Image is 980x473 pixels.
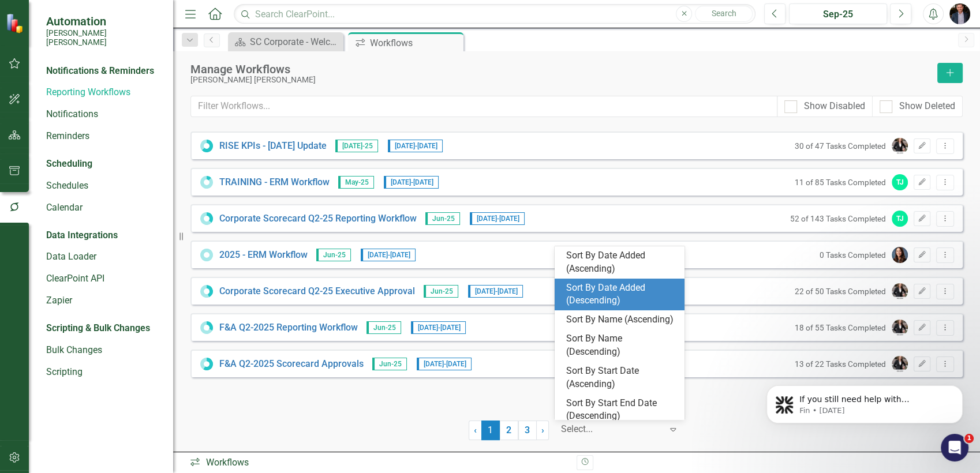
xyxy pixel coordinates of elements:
[219,285,415,298] a: Corporate Scorecard Q2-25 Executive Approval
[46,14,162,28] span: Automation
[234,4,755,24] input: Search ClearPoint...
[6,13,26,33] img: ClearPoint Strategy
[949,3,970,24] img: Chris Amodeo
[712,9,736,18] span: Search
[789,3,887,24] button: Sep-25
[474,425,477,436] span: ‹
[219,358,364,371] a: F&A Q2-2025 Scorecard Approvals
[795,323,886,332] small: 18 of 55 Tasks Completed
[366,321,401,334] span: Jun-25
[219,176,330,189] a: TRAINING - ERM Workflow
[46,86,162,99] a: Reporting Workflows
[892,211,908,227] div: TJ
[566,249,678,276] div: Sort By Date Added (Ascending)
[46,130,162,143] a: Reminders
[566,313,678,326] div: Sort By Name (Ascending)
[46,179,162,193] a: Schedules
[795,141,886,151] small: 30 of 47 Tasks Completed
[892,356,908,372] img: Julie Jordan
[361,249,416,261] span: [DATE] - [DATE]
[468,285,523,298] span: [DATE] - [DATE]
[46,108,162,121] a: Notifications
[190,96,777,117] input: Filter Workflows...
[820,250,886,260] small: 0 Tasks Completed
[250,35,341,49] div: SC Corporate - Welcome to ClearPoint
[518,421,537,440] a: 3
[566,397,678,423] div: Sort By Start End Date (Descending)
[219,249,308,262] a: 2025 - ERM Workflow
[219,321,358,335] a: F&A Q2-2025 Reporting Workflow
[795,359,886,369] small: 13 of 22 Tasks Completed
[795,178,886,187] small: 11 of 85 Tasks Completed
[338,176,374,189] span: May-25
[46,250,162,264] a: Data Loader
[804,100,865,113] div: Show Disabled
[388,140,443,152] span: [DATE] - [DATE]
[795,287,886,296] small: 22 of 50 Tasks Completed
[46,272,162,286] a: ClearPoint API
[424,285,458,298] span: Jun-25
[892,138,908,154] img: Julie Jordan
[384,176,439,189] span: [DATE] - [DATE]
[470,212,525,225] span: [DATE] - [DATE]
[46,157,92,171] div: Scheduling
[892,247,908,263] img: Tami Griswold
[231,35,341,49] a: SC Corporate - Welcome to ClearPoint
[749,361,980,442] iframe: Intercom notifications message
[372,358,407,370] span: Jun-25
[50,33,194,111] span: If you still need help with understanding or adjusting the reporting frequency of your KPI, I’m h...
[964,434,974,443] span: 1
[566,365,678,391] div: Sort By Start Date (Ascending)
[566,281,678,308] div: Sort By Date Added (Descending)
[46,28,162,47] small: [PERSON_NAME] [PERSON_NAME]
[219,212,417,226] a: Corporate Scorecard Q2-25 Reporting Workflow
[500,421,518,440] a: 2
[892,174,908,190] div: TJ
[46,229,118,242] div: Data Integrations
[370,36,461,50] div: Workflows
[190,76,932,84] div: [PERSON_NAME] [PERSON_NAME]
[541,425,544,436] span: ›
[46,201,162,215] a: Calendar
[899,100,955,113] div: Show Deleted
[46,65,154,78] div: Notifications & Reminders
[417,358,472,370] span: [DATE] - [DATE]
[481,421,500,440] span: 1
[189,456,568,470] div: Workflows
[790,214,886,223] small: 52 of 143 Tasks Completed
[695,6,753,22] button: Search
[316,249,351,261] span: Jun-25
[425,212,460,225] span: Jun-25
[46,294,162,307] a: Zapier
[335,140,378,152] span: [DATE]-25
[892,320,908,336] img: Julie Jordan
[566,332,678,359] div: Sort By Name (Descending)
[219,140,327,153] a: RISE KPIs - [DATE] Update
[941,434,968,461] iframe: Intercom live chat
[190,63,932,76] div: Manage Workflows
[411,321,466,334] span: [DATE] - [DATE]
[50,44,199,55] p: Message from Fin, sent 3d ago
[46,366,162,379] a: Scripting
[793,7,883,21] div: Sep-25
[892,283,908,299] img: Julie Jordan
[46,344,162,357] a: Bulk Changes
[46,322,150,335] div: Scripting & Bulk Changes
